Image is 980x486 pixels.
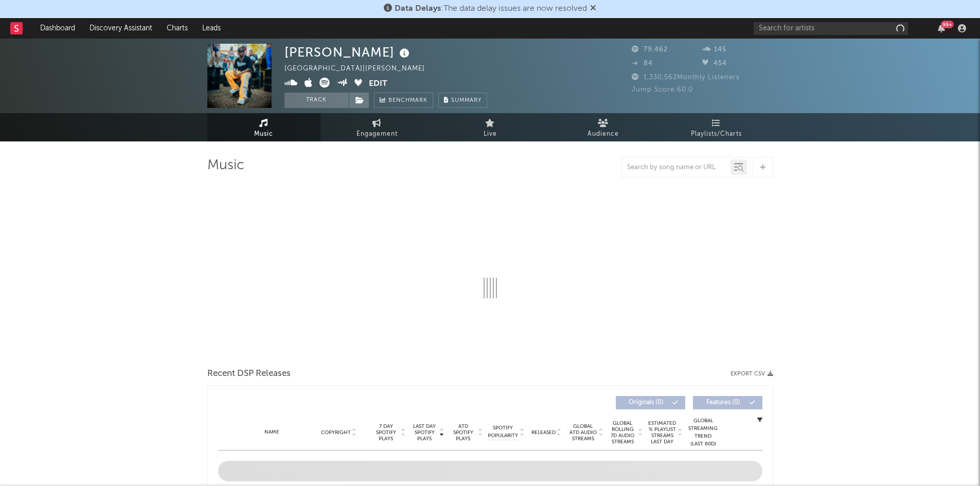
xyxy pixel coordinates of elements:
span: Last Day Spotify Plays [411,423,438,442]
span: : The data delay issues are now resolved [395,5,587,13]
span: 7 Day Spotify Plays [372,423,400,442]
span: Engagement [357,128,398,140]
span: Global Rolling 7D Audio Streams [609,420,637,445]
span: Music [254,128,273,140]
a: Playlists/Charts [660,113,773,141]
div: [PERSON_NAME] [284,44,412,61]
span: Recent DSP Releases [207,368,291,380]
input: Search by song name or URL [622,164,730,172]
a: Charts [159,18,195,39]
span: Live [484,128,497,140]
button: Summary [438,93,487,108]
button: 99+ [938,24,945,32]
span: Features ( 0 ) [700,400,747,406]
span: Data Delays [395,5,441,13]
span: Released [531,429,556,436]
a: Benchmark [374,93,433,108]
span: Spotify Popularity [488,424,518,440]
div: 99 + [941,21,954,28]
button: Track [284,93,349,108]
span: Summary [451,98,482,103]
div: Name [239,428,306,436]
span: Audience [587,128,619,140]
input: Search for artists [754,22,908,35]
a: Engagement [320,113,434,141]
span: 1,330,562 Monthly Listeners [632,74,740,81]
span: Benchmark [388,95,427,107]
span: 84 [632,60,653,67]
a: Discovery Assistant [82,18,159,39]
span: 454 [702,60,727,67]
a: Dashboard [33,18,82,39]
button: Features(0) [693,396,762,409]
button: Originals(0) [616,396,685,409]
button: Edit [369,78,387,91]
div: [GEOGRAPHIC_DATA] | [PERSON_NAME] [284,63,437,75]
span: 145 [702,46,726,53]
span: Dismiss [590,5,596,13]
span: Originals ( 0 ) [622,400,670,406]
a: Audience [547,113,660,141]
div: Global Streaming Trend (Last 60D) [688,417,719,448]
span: Copyright [321,429,351,436]
a: Leads [195,18,228,39]
span: Jump Score: 60.0 [632,86,693,93]
a: Live [434,113,547,141]
a: Music [207,113,320,141]
span: ATD Spotify Plays [450,423,477,442]
span: Global ATD Audio Streams [569,423,597,442]
span: Estimated % Playlist Streams Last Day [648,420,676,445]
span: 79,462 [632,46,668,53]
button: Export CSV [730,371,773,377]
span: Playlists/Charts [691,128,742,140]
